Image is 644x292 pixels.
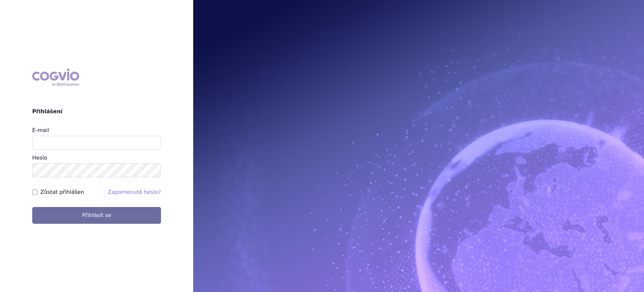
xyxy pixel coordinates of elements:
[108,189,161,195] a: Zapomenuté heslo?
[40,188,84,196] label: Zůstat přihlášen
[32,127,49,133] label: E-mail
[32,108,161,116] h2: Přihlášení
[32,69,79,86] div: COGVIO
[32,207,161,224] button: Přihlásit se
[32,155,47,161] label: Heslo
